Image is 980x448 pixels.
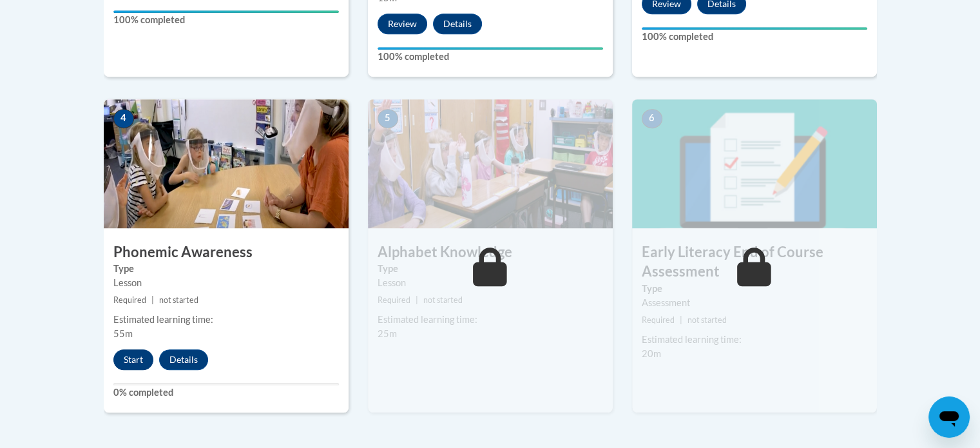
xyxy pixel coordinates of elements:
label: 100% completed [378,50,603,64]
div: Lesson [113,276,339,290]
div: Assessment [642,296,867,310]
span: Required [642,315,675,325]
div: Lesson [378,276,603,290]
h3: Early Literacy End of Course Assessment [632,242,877,282]
div: Your progress [378,47,603,50]
span: 55m [113,328,133,339]
button: Start [113,349,153,370]
div: Estimated learning time: [113,313,339,327]
iframe: Button to launch messaging window [928,396,970,438]
span: Required [378,295,410,305]
span: | [680,315,682,325]
h3: Phonemic Awareness [104,242,349,262]
label: 0% completed [113,385,339,400]
img: Course Image [104,99,349,228]
button: Details [433,14,482,34]
label: Type [113,262,339,276]
div: Estimated learning time: [378,313,603,327]
span: 5 [378,109,398,128]
span: not started [159,295,198,305]
span: not started [687,315,727,325]
img: Course Image [632,99,877,228]
span: 25m [378,328,397,339]
button: Details [159,349,208,370]
span: 4 [113,109,134,128]
label: 100% completed [113,13,339,27]
span: Required [113,295,146,305]
div: Estimated learning time: [642,333,867,347]
span: 6 [642,109,662,128]
span: not started [423,295,463,305]
label: Type [378,262,603,276]
label: Type [642,282,867,296]
h3: Alphabet Knowledge [368,242,613,262]
span: 20m [642,348,661,359]
label: 100% completed [642,30,867,44]
div: Your progress [642,27,867,30]
div: Your progress [113,10,339,13]
span: | [416,295,418,305]
span: | [151,295,154,305]
img: Course Image [368,99,613,228]
button: Review [378,14,427,34]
